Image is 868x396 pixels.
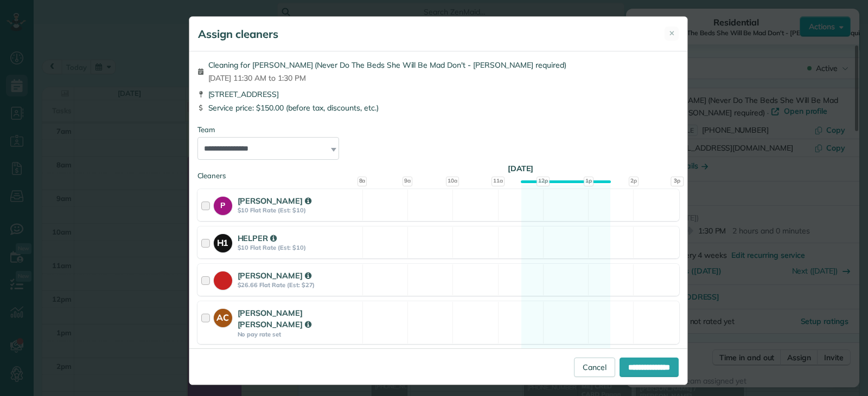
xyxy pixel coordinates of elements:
[214,197,232,211] strong: P
[238,308,311,329] strong: [PERSON_NAME] [PERSON_NAME]
[208,60,566,70] span: Cleaning for [PERSON_NAME] (Never Do The Beds She Will Be Mad Don't - [PERSON_NAME] required)
[197,125,679,135] div: Team
[197,89,679,100] div: [STREET_ADDRESS]
[238,281,359,289] strong: $26.66 Flat Rate (Est: $27)
[197,171,679,174] div: Cleaners
[208,73,566,83] span: [DATE] 11:30 AM to 1:30 PM
[197,102,679,113] div: Service price: $150.00 (before tax, discounts, etc.)
[198,27,278,42] h5: Assign cleaners
[238,233,277,243] strong: HELPER
[238,206,359,214] strong: $10 Flat Rate (Est: $10)
[669,28,675,38] span: ✕
[214,234,232,249] strong: H1
[214,309,232,324] strong: AC
[238,196,311,206] strong: [PERSON_NAME]
[238,270,311,281] strong: [PERSON_NAME]
[238,330,359,338] strong: No pay rate set
[574,358,615,377] a: Cancel
[238,244,359,251] strong: $10 Flat Rate (Est: $10)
